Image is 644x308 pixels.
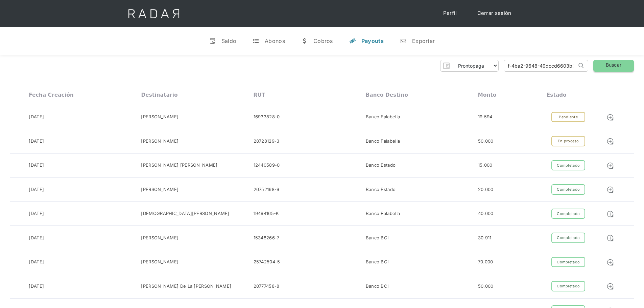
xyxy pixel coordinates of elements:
div: [DATE] [29,138,44,145]
img: Detalle [606,162,614,169]
div: [PERSON_NAME] [141,235,178,241]
div: Banco destino [366,92,408,98]
div: [PERSON_NAME] [141,259,178,265]
div: Banco Estado [366,186,396,193]
div: Banco BCI [366,259,389,265]
div: [PERSON_NAME] [PERSON_NAME] [141,162,217,169]
form: Form [440,60,499,72]
input: Busca por ID [504,60,577,71]
div: Destinatario [141,92,177,98]
div: 19.594 [478,114,493,120]
div: [PERSON_NAME] [141,186,178,193]
div: n [400,38,407,44]
img: Detalle [606,138,614,145]
div: [DATE] [29,235,44,241]
div: 20.000 [478,186,494,193]
div: 28728129-3 [254,138,280,145]
div: Completado [551,257,585,267]
div: 50.000 [478,283,494,290]
div: Completado [551,184,585,195]
div: y [349,38,356,44]
div: 30.911 [478,235,492,241]
div: Payouts [361,38,384,44]
div: w [301,38,308,44]
div: 20777458-8 [254,283,280,290]
div: Abonos [265,38,285,44]
div: [DATE] [29,259,44,265]
div: Monto [478,92,497,98]
img: Detalle [606,114,614,121]
div: [PERSON_NAME] De La [PERSON_NAME] [141,283,231,290]
div: Completado [551,281,585,291]
div: [DATE] [29,114,44,120]
div: 15.000 [478,162,493,169]
div: Exportar [412,38,435,44]
div: Pendiente [551,112,585,122]
div: 70.000 [478,259,493,265]
div: Banco Estado [366,162,396,169]
div: 26752168-9 [254,186,280,193]
a: Cerrar sesión [471,7,518,20]
div: Completado [551,233,585,243]
div: Completado [551,209,585,219]
div: RUT [254,92,265,98]
div: 19494165-K [254,210,279,217]
img: Detalle [606,259,614,266]
div: t [253,38,259,44]
div: v [209,38,216,44]
div: [DATE] [29,283,44,290]
div: En proceso [551,136,585,146]
div: Banco Falabella [366,114,400,120]
img: Detalle [606,186,614,193]
a: Perfil [436,7,464,20]
div: Banco Falabella [366,210,400,217]
a: Buscar [593,60,634,72]
div: 40.000 [478,210,494,217]
div: 50.000 [478,138,494,145]
div: Banco BCI [366,235,389,241]
div: Cobros [313,38,333,44]
div: [PERSON_NAME] [141,114,178,120]
div: [DATE] [29,186,44,193]
div: 25742504-5 [254,259,280,265]
div: [DEMOGRAPHIC_DATA][PERSON_NAME] [141,210,229,217]
div: Estado [547,92,567,98]
div: 15348266-7 [254,235,280,241]
div: [PERSON_NAME] [141,138,178,145]
div: Saldo [221,38,237,44]
div: Completado [551,160,585,171]
img: Detalle [606,283,614,290]
div: [DATE] [29,210,44,217]
div: [DATE] [29,162,44,169]
div: Fecha creación [29,92,74,98]
div: 12440589-0 [254,162,280,169]
div: Banco BCI [366,283,389,290]
div: Banco Falabella [366,138,400,145]
img: Detalle [606,210,614,218]
div: 16933828-0 [254,114,280,120]
img: Detalle [606,234,614,242]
